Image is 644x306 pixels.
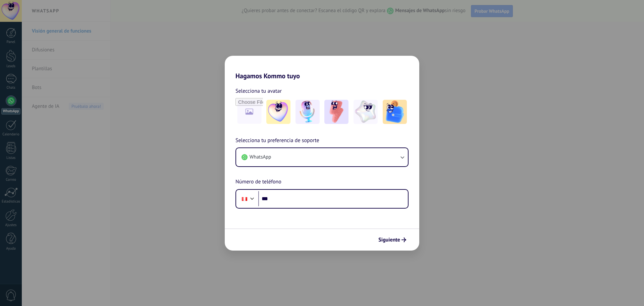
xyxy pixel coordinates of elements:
[235,178,281,186] span: Número de teléfono
[225,56,419,80] h2: Hagamos Kommo tuyo
[250,154,271,161] span: WhatsApp
[383,100,407,124] img: -5.jpeg
[354,100,378,124] img: -4.jpeg
[266,100,290,124] img: -1.jpeg
[296,100,320,124] img: -2.jpeg
[238,192,251,206] div: Peru: + 51
[378,237,400,242] span: Siguiente
[235,136,319,145] span: Selecciona tu preferencia de soporte
[235,87,282,95] span: Selecciona tu avatar
[236,148,408,166] button: WhatsApp
[375,234,409,246] button: Siguiente
[324,100,348,124] img: -3.jpeg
